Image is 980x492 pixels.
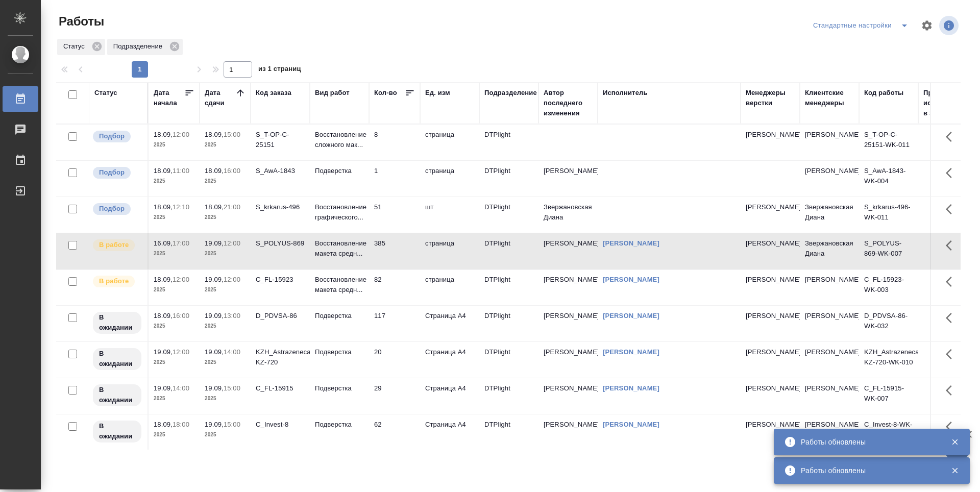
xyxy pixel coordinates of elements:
p: 2025 [205,212,246,223]
td: S_krkarus-496-WK-011 [859,197,918,233]
td: DTPlight [479,197,538,233]
p: 18.09, [205,203,224,211]
p: Подверстка [315,347,364,357]
p: 18.09, [205,131,224,138]
td: [PERSON_NAME] [800,161,859,196]
p: 2025 [154,140,194,150]
p: 11:00 [173,167,189,175]
td: [PERSON_NAME] [538,269,598,305]
td: 29 [369,378,420,414]
p: 2025 [205,430,246,440]
td: DTPlight [479,378,538,414]
p: 18.09, [154,167,173,175]
p: В работе [99,240,129,250]
div: Работы обновлены [801,437,936,447]
div: Дата начала [154,88,184,108]
p: 16:00 [224,167,240,175]
p: В ожидании [99,385,135,405]
div: C_FL-15915 [256,383,305,393]
p: Подбор [99,204,125,214]
p: 2025 [205,321,246,331]
p: В ожидании [99,349,135,369]
div: Дата сдачи [205,88,235,108]
span: из 1 страниц [258,63,301,78]
td: DTPlight [479,161,538,196]
td: DTPlight [479,342,538,378]
div: D_PDVSA-86 [256,311,305,321]
div: S_POLYUS-869 [256,238,305,249]
td: 62 [369,414,420,450]
p: 2025 [154,393,194,404]
div: Вид работ [315,88,350,98]
a: [PERSON_NAME] [603,312,659,319]
div: Исполнитель назначен, приступать к работе пока рано [92,347,142,371]
td: 20 [369,342,420,378]
div: S_AwA-1843 [256,166,305,176]
td: Звержановская Диана [800,233,859,269]
td: 8 [369,125,420,160]
p: 17:00 [173,239,189,247]
button: Здесь прячутся важные кнопки [940,233,964,258]
a: [PERSON_NAME] [603,348,659,356]
p: 2025 [205,249,246,259]
div: Подразделение [484,88,537,98]
p: 2025 [205,285,246,295]
div: Ед. изм [425,88,450,98]
td: страница [420,125,479,160]
td: DTPlight [479,414,538,450]
td: D_PDVSA-86-WK-032 [859,306,918,341]
p: 14:00 [224,348,240,356]
p: 18:00 [173,421,189,428]
td: 51 [369,197,420,233]
button: Здесь прячутся важные кнопки [940,161,964,185]
div: S_T-OP-C-25151 [256,130,305,150]
div: Исполнитель назначен, приступать к работе пока рано [92,311,142,335]
button: Закрыть [944,437,965,447]
p: 2025 [205,393,246,404]
p: [PERSON_NAME] [746,202,795,212]
p: 18.09, [154,203,173,211]
div: Можно подбирать исполнителей [92,202,142,216]
div: Исполнитель выполняет работу [92,275,142,288]
td: страница [420,269,479,305]
td: 82 [369,269,420,305]
p: Статус [63,41,88,52]
div: Исполнитель назначен, приступать к работе пока рано [92,383,142,407]
button: Здесь прячутся важные кнопки [940,378,964,403]
p: Восстановление сложного мак... [315,130,364,150]
p: Подразделение [113,41,166,52]
td: C_FL-15915-WK-007 [859,378,918,414]
td: Страница А4 [420,378,479,414]
p: [PERSON_NAME] [746,275,795,285]
td: DTPlight [479,233,538,269]
p: 2025 [154,249,194,259]
button: Закрыть [944,466,965,475]
td: DTPlight [479,125,538,160]
p: 19.09, [205,421,224,428]
td: [PERSON_NAME] [538,342,598,378]
p: [PERSON_NAME] [746,347,795,357]
td: страница [420,161,479,196]
p: [PERSON_NAME] [746,130,795,140]
p: 16.09, [154,239,173,247]
p: 18.09, [154,312,173,319]
div: Статус [57,39,105,55]
div: Можно подбирать исполнителей [92,166,142,180]
td: [PERSON_NAME] [800,269,859,305]
td: Страница А4 [420,342,479,378]
p: Подверстка [315,311,364,321]
div: C_FL-15923 [256,275,305,285]
p: 14:00 [173,384,189,392]
div: Код заказа [256,88,291,98]
button: Здесь прячутся важные кнопки [940,342,964,366]
td: DTPlight [479,269,538,305]
p: 2025 [205,357,246,367]
button: Здесь прячутся важные кнопки [940,197,964,222]
div: Код работы [864,88,903,98]
td: Страница А4 [420,306,479,341]
p: 19.09, [154,348,173,356]
p: 2025 [154,321,194,331]
p: 16:00 [173,312,189,319]
td: 385 [369,233,420,269]
p: 12:00 [173,348,189,356]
